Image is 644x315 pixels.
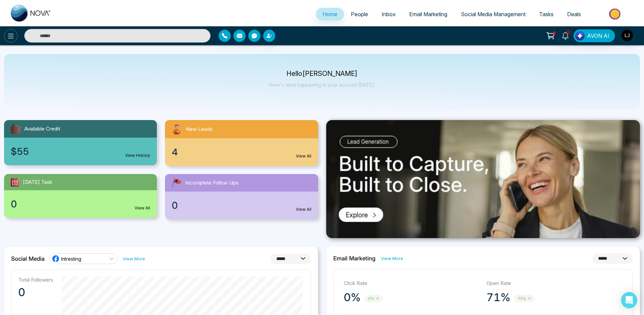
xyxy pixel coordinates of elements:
[172,145,178,159] span: 4
[402,8,454,21] a: Email Marketing
[18,277,53,283] p: Total Followers
[186,125,213,133] span: New Leads
[461,11,526,18] span: Social Media Management
[344,280,480,287] p: Click Rate
[316,8,344,21] a: Home
[344,8,375,21] a: People
[24,125,60,133] span: Available Credit
[161,174,322,219] a: Incomplete Follow Ups0View All
[185,179,239,187] span: Incomplete Follow Ups
[170,177,183,189] img: followUps.svg
[323,11,337,18] span: Home
[454,8,532,21] a: Social Media Management
[125,152,150,159] a: View History
[351,11,368,18] span: People
[514,295,534,303] span: 71%
[539,11,554,18] span: Tasks
[557,29,573,41] a: 1
[573,29,615,42] button: AVON AI
[409,11,447,18] span: Email Marketing
[621,292,637,308] div: Open Intercom Messenger
[296,206,311,212] a: View All
[382,11,396,18] span: Inbox
[135,205,150,211] a: View All
[486,280,622,287] p: Open Rate
[344,291,361,304] p: 0%
[11,5,51,22] img: Nova CRM Logo
[11,144,29,159] span: $55
[365,295,383,303] span: 0%
[123,256,145,262] a: View More
[591,6,640,22] img: Market-place.gif
[172,198,178,212] span: 0
[296,153,311,159] a: View All
[11,197,17,211] span: 0
[9,177,20,188] img: todayTask.svg
[567,11,581,18] span: Deals
[18,286,53,299] p: 0
[11,255,45,262] h2: Social Media
[575,31,585,40] img: Lead Flow
[61,256,81,262] span: Intresting
[333,255,375,262] h2: Email Marketing
[587,32,609,40] span: AVON AI
[326,120,640,238] img: .
[381,255,403,262] a: View More
[621,30,633,41] img: User Avatar
[170,123,183,136] img: newLeads.svg
[486,291,510,304] p: 71%
[161,120,322,166] a: New Leads4View All
[9,123,22,135] img: availableCredit.svg
[23,178,52,186] span: [DATE] Task
[269,71,375,77] p: Hello [PERSON_NAME]
[565,29,571,35] span: 1
[560,8,588,21] a: Deals
[269,82,375,88] p: Here's what happening in your account [DATE].
[532,8,560,21] a: Tasks
[375,8,402,21] a: Inbox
